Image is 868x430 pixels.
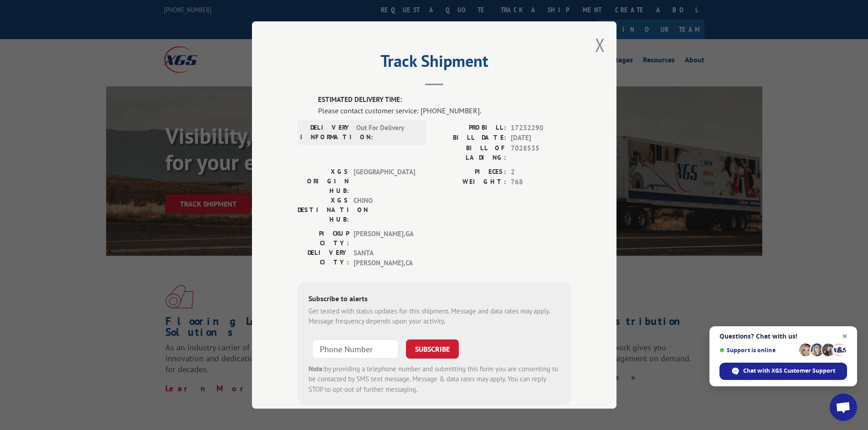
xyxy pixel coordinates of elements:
span: [PERSON_NAME] , GA [354,229,415,248]
span: 2 [511,167,571,177]
span: [GEOGRAPHIC_DATA] [354,167,415,196]
span: Support is online [719,347,796,354]
span: [DATE] [511,133,571,143]
div: Get texted with status updates for this shipment. Message and data rates may apply. Message frequ... [308,306,560,327]
h2: Track Shipment [298,55,571,72]
input: Phone Number [312,339,399,359]
label: XGS ORIGIN HUB: [298,167,349,196]
label: WEIGHT: [434,177,506,187]
span: Questions? Chat with us! [719,333,847,340]
button: Close modal [595,33,605,57]
div: Please contact customer service: [PHONE_NUMBER]. [318,105,571,116]
span: 7028535 [511,143,571,162]
span: 17232290 [511,123,571,133]
div: Chat with XGS Customer Support [719,363,847,380]
label: XGS DESTINATION HUB: [298,196,349,224]
div: Open chat [830,394,857,421]
span: Out For Delivery [356,123,418,142]
label: PICKUP CITY: [298,229,349,248]
label: BILL DATE: [434,133,506,143]
label: DELIVERY INFORMATION: [300,123,352,142]
span: 768 [511,177,571,187]
span: SANTA [PERSON_NAME] , CA [354,248,415,268]
label: BILL OF LADING: [434,143,506,162]
div: by providing a telephone number and submitting this form you are consenting to be contacted by SM... [308,364,560,395]
span: Close chat [839,331,851,342]
span: CHINO [354,196,415,224]
span: Chat with XGS Customer Support [743,367,835,375]
strong: Note: [308,364,324,373]
button: SUBSCRIBE [406,339,459,359]
label: DELIVERY CITY: [298,248,349,268]
label: PIECES: [434,167,506,177]
div: Subscribe to alerts [308,293,560,306]
label: PROBILL: [434,123,506,133]
label: ESTIMATED DELIVERY TIME: [318,95,571,105]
